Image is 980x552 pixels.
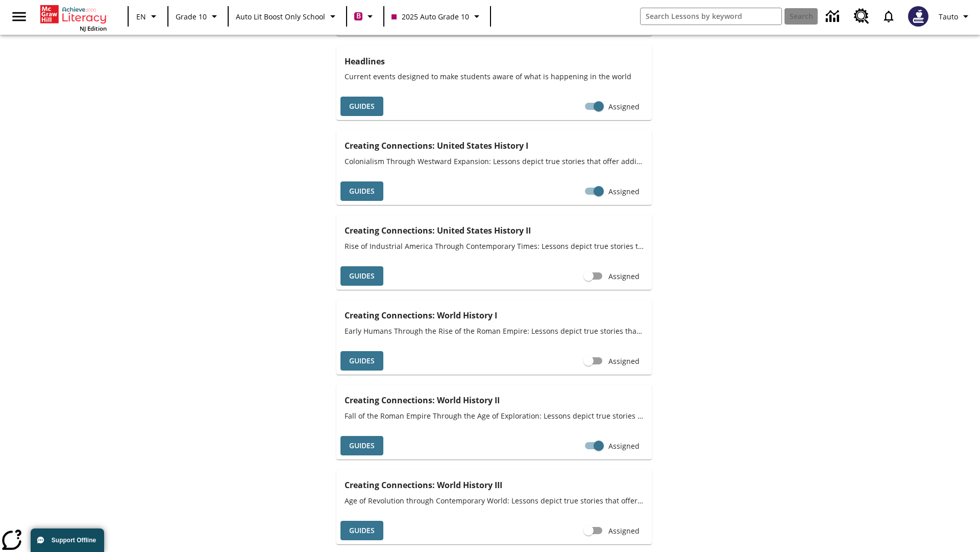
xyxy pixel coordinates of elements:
[608,186,640,197] span: Assigned
[608,441,640,451] span: Assigned
[340,436,383,456] button: Guides
[608,271,640,282] span: Assigned
[939,11,958,22] span: Tauto
[908,6,928,27] img: Avatar
[345,495,644,506] span: Age of Revolution through Contemporary World: Lessons depict true stories that offer additional p...
[345,54,644,68] h3: Headlines
[608,525,640,536] span: Assigned
[31,528,104,552] button: Support Offline
[52,537,96,544] span: Support Offline
[136,11,146,22] span: EN
[345,393,644,407] h3: Creating Connections: World History II
[4,2,34,32] button: Open side menu
[340,521,383,541] button: Guides
[132,7,164,26] button: Language: EN, Select a language
[345,326,644,336] span: Early Humans Through the Rise of the Roman Empire: Lessons depict true stories that offer additio...
[608,356,640,366] span: Assigned
[176,11,207,22] span: Grade 10
[345,156,644,167] span: Colonialism Through Westward Expansion: Lessons depict true stories that offer additional perspec...
[345,308,644,323] h3: Creating Connections: World History I
[356,10,361,22] span: B
[820,3,848,31] a: Data Center
[391,11,469,22] span: 2025 Auto Grade 10
[350,7,380,26] button: Boost Class color is violet red. Change class color
[345,71,644,82] span: Current events designed to make students aware of what is happening in the world
[232,7,343,26] button: School: Auto Lit Boost only School, Select your school
[340,266,383,286] button: Guides
[345,223,644,238] h3: Creating Connections: United States History II
[236,11,325,22] span: Auto Lit Boost only School
[340,97,383,117] button: Guides
[641,8,781,25] input: search field
[608,101,640,112] span: Assigned
[935,7,976,26] button: Profile/Settings
[387,7,487,26] button: Class: 2025 Auto Grade 10, Select your class
[875,3,902,30] a: Notifications
[902,3,935,30] button: Select a new avatar
[40,3,107,32] div: Home
[340,181,383,201] button: Guides
[80,25,107,32] span: NJ Edition
[345,139,644,153] h3: Creating Connections: United States History I
[345,241,644,251] span: Rise of Industrial America Through Contemporary Times: Lessons depict true stories that offer add...
[345,478,644,492] h3: Creating Connections: World History III
[171,7,225,26] button: Grade: Grade 10, Select a grade
[345,410,644,421] span: Fall of the Roman Empire Through the Age of Exploration: Lessons depict true stories that offer a...
[340,351,383,371] button: Guides
[848,3,875,30] a: Resource Center, Will open in new tab
[40,4,107,25] a: Home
